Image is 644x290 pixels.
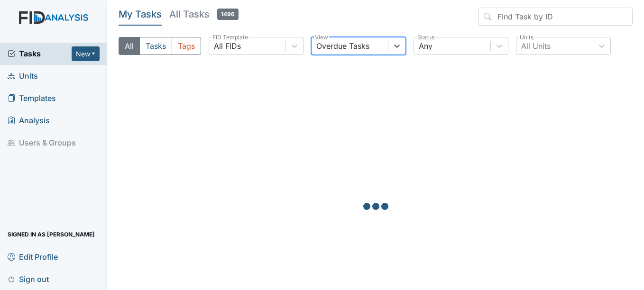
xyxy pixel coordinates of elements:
[478,8,633,26] input: Find Task by ID
[8,227,95,242] span: Signed in as [PERSON_NAME]
[72,46,100,61] button: New
[217,9,239,20] span: 1496
[172,37,201,55] button: Tags
[8,91,56,106] span: Templates
[316,40,369,52] div: Overdue Tasks
[119,37,201,55] div: Type filter
[8,113,50,128] span: Analysis
[119,8,162,21] h5: My Tasks
[8,69,38,83] span: Units
[139,37,172,55] button: Tasks
[214,40,241,52] div: All FIDs
[119,37,140,55] button: All
[8,249,58,264] span: Edit Profile
[419,40,432,52] div: Any
[521,40,551,52] div: All Units
[8,272,49,286] span: Sign out
[169,8,239,21] h5: All Tasks
[8,48,72,59] a: Tasks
